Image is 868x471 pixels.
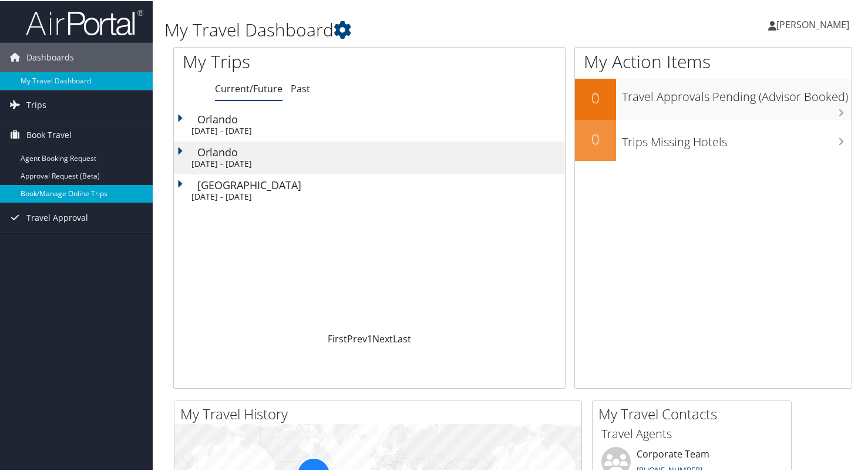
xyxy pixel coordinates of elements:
[367,331,372,344] a: 1
[191,190,559,201] div: [DATE] - [DATE]
[768,6,861,41] a: [PERSON_NAME]
[291,81,310,94] a: Past
[197,146,565,156] div: Orlando
[164,16,629,41] h1: My Travel Dashboard
[328,331,347,344] a: First
[26,119,72,149] span: Book Travel
[191,125,559,135] div: [DATE] - [DATE]
[183,48,393,73] h1: My Trips
[197,113,565,123] div: Orlando
[26,42,74,71] span: Dashboards
[575,87,616,107] h2: 0
[26,89,46,119] span: Trips
[197,179,565,189] div: [GEOGRAPHIC_DATA]
[622,82,852,104] h3: Travel Approvals Pending (Advisor Booked)
[575,128,616,148] h2: 0
[598,403,791,423] h2: My Travel Contacts
[372,331,393,344] a: Next
[26,202,88,231] span: Travel Approval
[601,425,782,441] h3: Travel Agents
[575,48,852,73] h1: My Action Items
[191,157,559,168] div: [DATE] - [DATE]
[215,81,282,94] a: Current/Future
[347,331,367,344] a: Prev
[393,331,411,344] a: Last
[575,78,852,119] a: 0Travel Approvals Pending (Advisor Booked)
[575,119,852,160] a: 0Trips Missing Hotels
[26,8,143,35] img: airportal-logo.png
[776,17,849,30] span: [PERSON_NAME]
[622,127,852,149] h3: Trips Missing Hotels
[180,403,581,423] h2: My Travel History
